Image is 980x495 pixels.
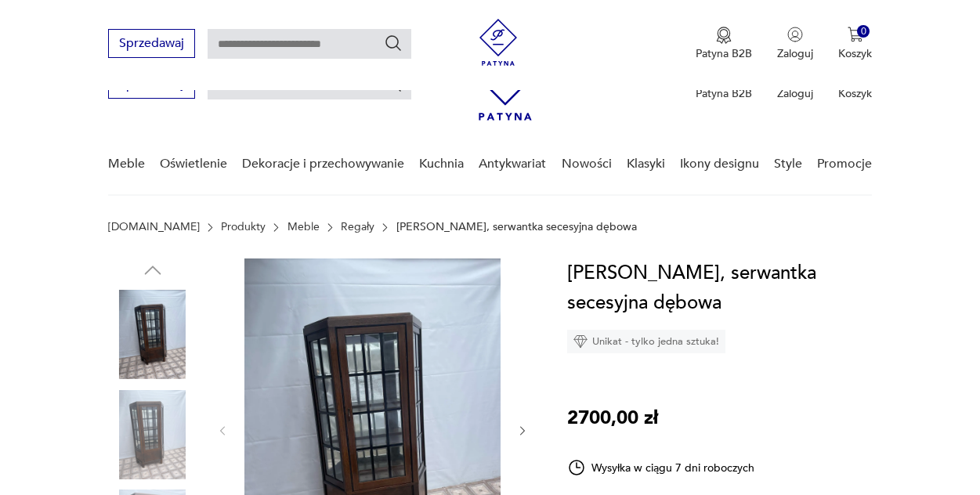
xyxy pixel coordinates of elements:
[108,29,195,58] button: Sprzedawaj
[777,27,813,61] button: Zaloguj
[777,46,813,61] p: Zaloguj
[475,19,522,66] img: Patyna - sklep z meblami i dekoracjami vintage
[479,134,546,194] a: Antykwariat
[108,290,197,379] img: Zdjęcie produktu Witryna, serwantka secesyjna dębowa
[573,334,588,349] img: Ikona diamentu
[817,134,872,194] a: Promocje
[108,390,197,479] img: Zdjęcie produktu Witryna, serwantka secesyjna dębowa
[838,27,872,61] button: 0Koszyk
[562,134,612,194] a: Nowości
[696,86,752,101] p: Patyna B2B
[567,330,725,353] div: Unikat - tylko jedna sztuka!
[777,86,813,101] p: Zaloguj
[160,134,227,194] a: Oświetlenie
[567,403,658,433] p: 2700,00 zł
[341,221,374,233] a: Regały
[716,27,732,44] img: Ikona medalu
[384,34,403,52] button: Szukaj
[108,39,195,50] a: Sprzedawaj
[774,134,802,194] a: Style
[838,46,872,61] p: Koszyk
[108,80,195,91] a: Sprzedawaj
[696,27,752,61] button: Patyna B2B
[242,134,404,194] a: Dekoracje i przechowywanie
[419,134,464,194] a: Kuchnia
[787,27,803,42] img: Ikonka użytkownika
[108,221,200,233] a: [DOMAIN_NAME]
[857,25,870,38] div: 0
[287,221,320,233] a: Meble
[567,458,755,477] div: Wysyłka w ciągu 7 dni roboczych
[627,134,665,194] a: Klasyki
[680,134,759,194] a: Ikony designu
[567,258,873,318] h1: [PERSON_NAME], serwantka secesyjna dębowa
[696,46,752,61] p: Patyna B2B
[396,221,637,233] p: [PERSON_NAME], serwantka secesyjna dębowa
[848,27,863,42] img: Ikona koszyka
[696,27,752,61] a: Ikona medaluPatyna B2B
[221,221,266,233] a: Produkty
[838,86,872,101] p: Koszyk
[108,134,145,194] a: Meble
